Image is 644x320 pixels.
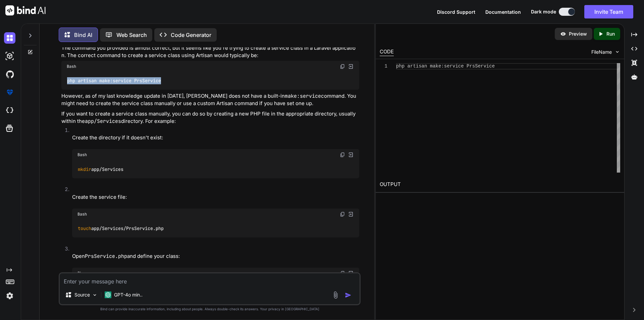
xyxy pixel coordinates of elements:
[92,292,98,298] img: Pick Models
[59,307,361,312] p: Bind can provide inaccurate information, including about people. Always double-check its answers....
[5,5,46,15] img: Bind AI
[4,68,15,80] img: githubDark
[437,9,475,15] span: Discord Support
[72,134,359,142] p: Create the directory if it doesn't exist:
[77,225,164,232] code: app/Services/PrsService.php
[376,177,624,192] h2: OUTPUT
[72,253,359,260] p: Open and define your class:
[77,152,87,157] span: Bash
[332,291,339,299] img: attachment
[348,211,354,217] img: Open in Browser
[614,49,620,55] img: chevron down
[285,93,321,99] code: make:service
[85,253,127,260] code: PrsService.php
[4,50,15,62] img: darkAi-studio
[606,31,615,37] p: Run
[114,291,143,298] p: GPT-4o min..
[340,152,345,157] img: copy
[485,8,521,15] button: Documentation
[77,166,124,173] code: app/Services
[72,193,359,201] p: Create the service file:
[105,291,111,298] img: GPT-4o mini
[437,8,475,15] button: Discord Support
[380,63,387,70] div: 1
[584,5,633,18] button: Invite Team
[4,32,15,44] img: darkChat
[380,48,394,56] div: CODE
[348,63,354,70] img: Open in Browser
[74,291,90,298] p: Source
[78,226,91,232] span: touch
[77,212,87,217] span: Bash
[348,152,354,158] img: Open in Browser
[67,77,162,84] code: php artisan make:service PrsService
[61,92,359,107] p: However, as of my last knowledge update in [DATE], [PERSON_NAME] does not have a built-in command...
[67,64,76,69] span: Bash
[61,110,359,125] p: If you want to create a service class manually, you can do so by creating a new PHP file in the a...
[4,87,15,98] img: premium
[345,292,352,299] img: icon
[61,44,359,59] p: The command you provided is almost correct, but it seems like you're trying to create a service c...
[340,212,345,217] img: copy
[78,166,91,172] span: mkdir
[396,63,495,69] span: php artisan make:service PrsService
[74,31,92,39] p: Bind AI
[485,9,521,15] span: Documentation
[77,271,85,276] span: Php
[591,49,612,55] span: FileName
[569,31,587,37] p: Preview
[85,118,121,125] code: app/Services
[560,31,566,37] img: preview
[531,8,556,15] span: Dark mode
[340,64,345,69] img: copy
[348,270,354,276] img: Open in Browser
[116,31,147,39] p: Web Search
[171,31,211,39] p: Code Generator
[4,105,15,116] img: cloudideIcon
[340,271,345,276] img: copy
[4,290,15,302] img: settings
